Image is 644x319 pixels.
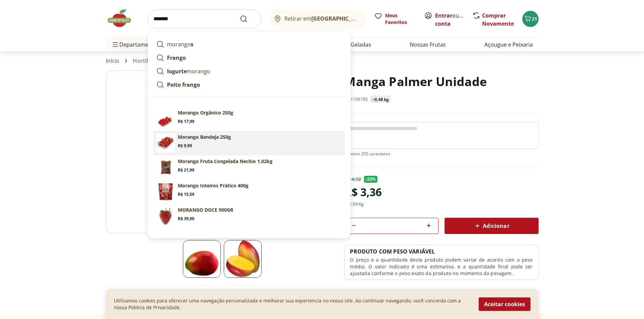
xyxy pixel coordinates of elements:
p: MORANGO DOCE 900GR [178,207,233,213]
button: Retirar em[GEOGRAPHIC_DATA]/[GEOGRAPHIC_DATA] [269,9,366,28]
span: R$ 9,99 [178,143,192,149]
span: Retirar em [284,16,359,22]
a: Morango Orgânico 250gMorango Orgânico 250gR$ 17,99 [153,107,345,131]
strong: Iogurte [167,68,187,75]
a: morangos [153,37,345,51]
p: R$ 4,32 [344,176,361,183]
img: Principal [156,182,175,201]
a: Hortifruti [133,58,158,64]
a: Entrar [435,12,452,19]
span: Meus Favoritos [385,12,416,26]
p: ~0,48 kg [372,97,389,102]
p: morango [167,40,193,48]
strong: Peito frango [167,81,200,88]
span: - 22 % [364,176,378,183]
input: search [148,9,261,28]
span: ou [435,11,465,28]
p: Morango Bandeja 250g [178,134,231,140]
img: Morango Bandeja 250g [156,134,175,153]
p: Morango Orgânico 250g [178,109,233,116]
a: PrincipalMORANGO DOCE 900GRR$ 39,90 [153,204,345,228]
a: Início [106,58,120,64]
a: Meus Favoritos [374,12,416,26]
a: Frango [153,51,345,64]
b: [GEOGRAPHIC_DATA]/[GEOGRAPHIC_DATA] [311,15,425,22]
a: Nossas Frutas [410,41,446,49]
div: R$ 3,36 [344,183,382,202]
img: Principal [156,207,175,225]
button: Carrinho [522,11,539,27]
p: PRODUTO COM PESO VARIÁVEL [350,248,435,255]
p: Morango Inteiros Prático 400g [178,182,248,189]
button: Adicionar [445,218,539,234]
a: Iogurtemorango [153,64,345,78]
a: PrincipalMorango Inteiros Prático 400gR$ 15,59 [153,180,345,204]
p: SKU: 100182 [344,97,368,102]
p: O preço e a quantidade deste produto podem variar de acordo com o peso médio. O valor indicado é ... [350,257,532,277]
p: Utilizamos cookies para oferecer uma navegação personalizada e melhorar sua experiencia no nosso ... [114,297,471,311]
a: Morango Fruta Congelada Nechio 1,02kgMorango Fruta Congelada Nechio 1,02kgR$ 21,99 [153,155,345,180]
a: Comprar Novamente [482,12,514,27]
img: Manga Palmer Unidade [106,70,339,233]
strong: Frango [167,54,186,61]
button: Aceitar cookies [479,297,530,311]
div: R$ 8,99 /Kg [344,202,363,207]
img: Manga Palmer Unidade [183,240,221,278]
span: R$ 21,99 [178,167,194,173]
button: Menu [111,36,119,53]
span: Adicionar [473,222,509,230]
span: Departamentos [111,36,160,53]
h1: Manga Palmer Unidade [344,70,487,93]
img: Morango Fruta Congelada Nechio 1,02kg [156,158,175,177]
strong: s [191,41,193,48]
p: Morango Fruta Congelada Nechio 1,02kg [178,158,272,165]
p: morango [167,67,210,75]
img: Segunda foto Manga Palmer Unidade [224,240,262,278]
button: Submit Search [240,15,256,23]
a: Açougue e Peixaria [484,41,533,49]
img: Hortifruti [106,8,140,28]
span: R$ 17,99 [178,119,194,124]
span: R$ 39,90 [178,216,194,221]
img: Morango Orgânico 250g [156,109,175,128]
a: Peito frango [153,78,345,91]
span: R$ 15,59 [178,192,194,197]
span: 21 [532,16,537,22]
a: Criar conta [435,12,472,27]
a: Morango Bandeja 250gMorango Bandeja 250gR$ 9,99 [153,131,345,155]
